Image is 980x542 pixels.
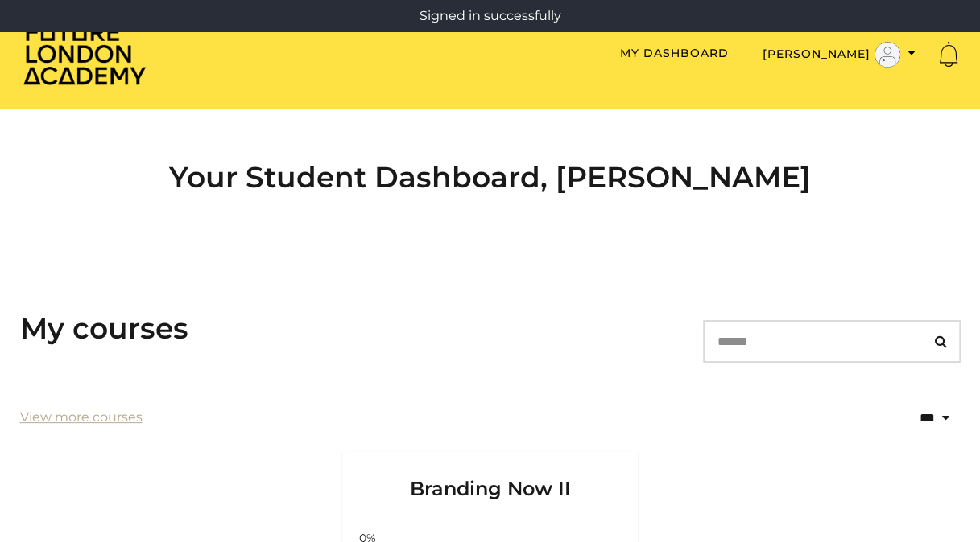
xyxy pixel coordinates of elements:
a: My Dashboard [620,46,729,60]
img: Home Page [20,21,149,86]
a: View more courses [20,408,143,427]
h2: Your Student Dashboard, [PERSON_NAME] [20,160,961,195]
a: Branding Now II [342,451,639,520]
button: Toggle menu [758,41,920,68]
h3: Branding Now II [362,451,619,501]
select: status [850,397,961,438]
h3: My courses [20,311,188,346]
p: Signed in successfully [6,6,974,26]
